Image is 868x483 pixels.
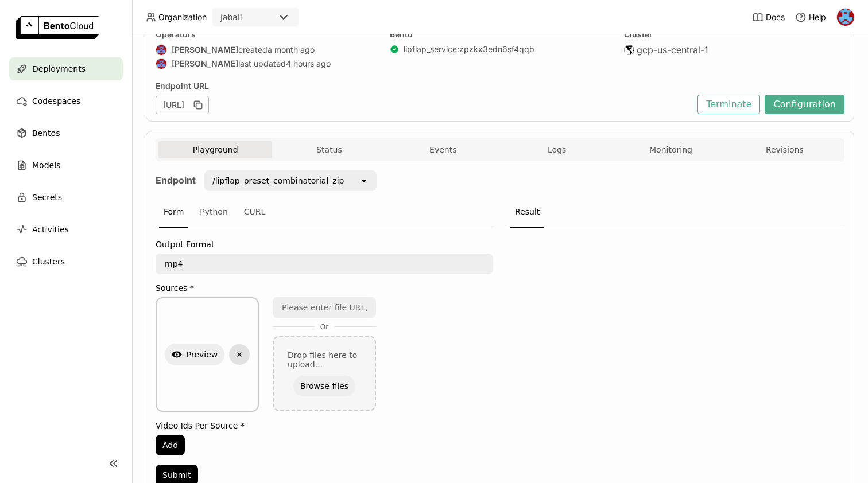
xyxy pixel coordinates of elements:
[268,45,315,55] span: a month ago
[172,349,182,360] svg: Show
[32,190,62,204] span: Secrets
[156,29,376,40] div: Operators
[9,89,123,112] a: Codespaces
[345,175,346,186] input: Selected /lipflap_preset_combinatorial_zip.
[286,59,331,69] span: 4 hours ago
[156,96,209,114] div: [URL]
[32,255,65,268] span: Clusters
[752,11,785,23] a: Docs
[32,94,80,108] span: Codespaces
[837,9,854,26] img: Sasha Azad
[165,344,225,365] button: Preview
[9,154,123,177] a: Models
[158,12,207,22] span: Organization
[766,12,785,22] span: Docs
[243,12,245,24] input: Selected jabali.
[32,158,60,172] span: Models
[220,11,242,23] div: jabali
[315,322,334,332] span: Or
[9,122,123,145] a: Bentos
[728,141,842,158] button: Revisions
[156,283,493,293] label: Sources *
[272,141,386,158] button: Status
[624,29,844,40] div: Cluster
[9,250,123,273] a: Clusters
[359,176,369,185] svg: open
[212,175,344,186] div: /lipflap_preset_combinatorial_zip
[156,45,166,55] img: Jhonatan Oliveira
[809,12,826,22] span: Help
[156,58,376,69] div: last updated
[390,29,610,40] div: Bento
[158,141,272,158] button: Playground
[510,197,544,228] div: Result
[234,349,245,360] svg: Delete
[16,16,99,39] img: logo
[697,95,760,114] button: Terminate
[156,59,166,69] img: Jhonatan Oliveira
[9,186,123,209] a: Secrets
[637,44,708,56] span: gcp-us-central-1
[156,435,185,455] button: Add
[9,218,123,241] a: Activities
[765,95,844,114] button: Configuration
[156,240,493,249] label: Output Format
[386,141,500,158] button: Events
[172,45,238,55] strong: [PERSON_NAME]
[274,298,375,317] input: Please enter file URL, for example: https://example.com/file_url
[293,376,355,396] button: Browse files
[9,57,123,80] a: Deployments
[159,197,188,228] div: Form
[548,145,566,155] span: Logs
[795,11,826,23] div: Help
[156,81,692,91] div: Endpoint URL
[239,197,270,228] div: CURL
[156,174,196,186] strong: Endpoint
[32,223,69,236] span: Activities
[195,197,232,228] div: Python
[614,141,727,158] button: Monitoring
[32,62,86,76] span: Deployments
[156,44,376,56] div: created
[404,44,534,54] a: lipflap_service:zpzkx3edn6sf4qqb
[288,350,361,369] div: Drop files here to upload...
[157,255,492,273] textarea: mp4
[156,421,493,430] label: Video Ids Per Source *
[172,59,238,69] strong: [PERSON_NAME]
[32,126,60,140] span: Bentos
